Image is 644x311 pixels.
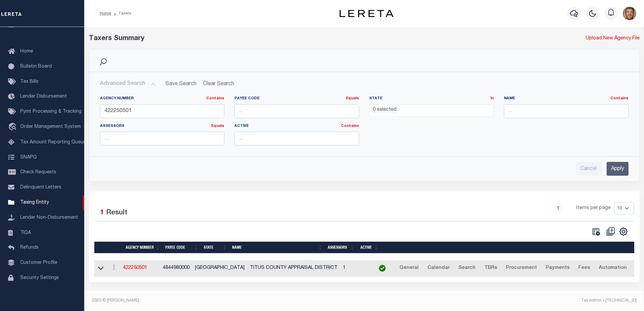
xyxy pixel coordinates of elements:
[100,132,225,145] input: ...
[229,242,325,253] th: Name: activate to sort column ascending
[20,245,39,250] span: Refunds
[340,10,393,17] img: logo-dark.svg
[20,215,78,220] span: Lender Non-Disbursement
[247,260,340,277] td: TITUS COUNTY APPRAISAL DISTRICT
[234,96,359,102] label: Payee Code
[490,97,494,100] a: In
[325,242,357,253] th: Assessors: activate to sort column ascending
[100,124,225,129] label: Assessors
[111,10,131,16] li: Taxers
[504,104,629,118] input: ...
[234,104,359,118] input: ...
[586,35,640,42] a: Upload New Agency File
[20,200,49,205] span: Taxing Entity
[206,97,224,100] a: Contains
[8,123,19,132] i: travel_explore
[503,263,540,274] a: Procurement
[481,263,500,274] a: TBRs
[543,263,573,274] a: Payments
[20,49,33,54] span: Home
[100,77,156,91] button: Advanced Search
[20,125,81,129] span: Order Management System
[610,97,629,100] a: Contains
[346,97,359,100] a: Equals
[357,242,381,253] th: Active: activate to sort column ascending
[455,263,479,274] a: Search
[160,260,192,277] td: 4844980000
[596,263,630,274] a: Automation
[341,124,359,128] a: Contains
[211,124,224,128] a: Equals
[340,260,371,277] td: 1
[576,162,601,176] input: Cancel
[369,298,637,304] div: Tax Admin v.[TECHNICAL_ID]
[575,263,593,274] a: Fees
[123,266,147,270] a: 422250501
[20,261,57,265] span: Customer Profile
[369,96,494,102] label: State
[201,242,229,253] th: State: activate to sort column ascending
[20,94,67,99] span: Lender Disbursement
[20,79,38,84] span: Tax Bills
[396,263,422,274] a: General
[192,260,247,277] td: [GEOGRAPHIC_DATA]
[87,298,364,304] div: 2025 © [PERSON_NAME].
[504,96,629,102] label: Name
[163,242,201,253] th: Payee Code: activate to sort column ascending
[234,124,359,129] label: Active
[424,263,453,274] a: Calendar
[20,109,82,114] span: Pymt Processing & Tracking
[20,140,86,145] span: Tax Amount Reporting Queue
[123,242,163,253] th: Agency Number: activate to sort column ascending
[106,208,127,218] label: Result
[379,265,386,272] img: check-icon-green.svg
[20,185,61,190] span: Delinquent Letters
[20,155,37,160] span: SNAPQ
[371,106,398,114] li: 0 selected
[100,11,111,15] a: Home
[100,209,104,216] span: 1
[89,34,500,44] div: Taxers Summary
[20,230,31,235] span: TIQA
[234,132,359,145] input: ...
[20,64,52,69] span: Bulletin Board
[100,104,225,118] input: ...
[100,96,225,102] label: Agency Number
[554,205,562,212] a: 1
[20,170,56,175] span: Check Requests
[576,205,611,212] span: Items per page
[20,276,59,280] span: Security Settings
[607,162,629,176] input: Apply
